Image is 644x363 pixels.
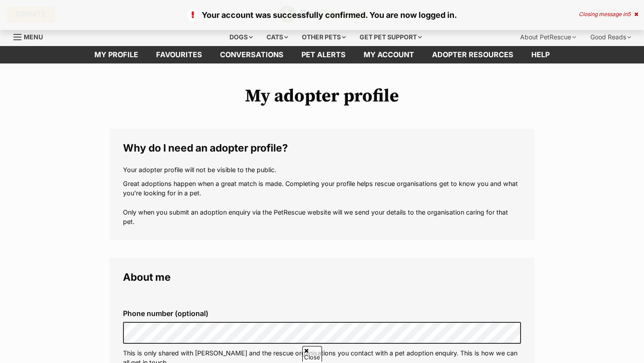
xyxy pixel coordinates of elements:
[522,46,559,63] a: Help
[110,129,534,240] fieldset: Why do I need an adopter profile?
[260,28,294,46] div: Cats
[123,271,521,283] legend: About me
[13,28,49,44] a: Menu
[123,179,521,227] p: Great adoptions happen when a great match is made. Completing your profile helps rescue organisat...
[123,165,521,174] p: Your adopter profile will not be visible to the public.
[584,28,637,46] div: Good Reads
[123,309,521,317] label: Phone number (optional)
[24,33,43,41] span: Menu
[292,46,355,63] a: Pet alerts
[85,46,147,63] a: My profile
[302,346,322,362] span: Close
[353,28,428,46] div: Get pet support
[110,86,534,106] h1: My adopter profile
[514,28,582,46] div: About PetRescue
[123,142,521,154] legend: Why do I need an adopter profile?
[296,28,352,46] div: Other pets
[355,46,423,63] a: My account
[211,46,292,63] a: conversations
[147,46,211,63] a: Favourites
[423,46,522,63] a: Adopter resources
[223,28,259,46] div: Dogs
